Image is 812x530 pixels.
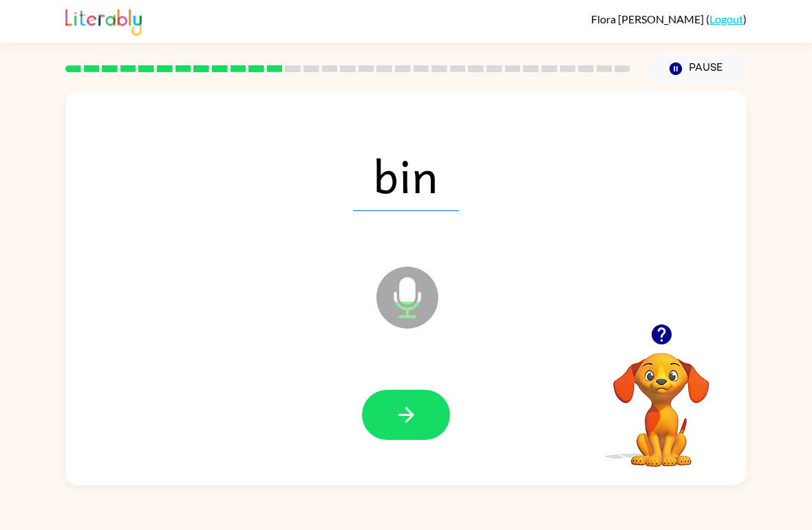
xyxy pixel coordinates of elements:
span: bin [353,140,459,211]
a: Logout [709,12,743,25]
div: ( ) [591,12,747,25]
span: Flora [PERSON_NAME] [591,12,706,25]
img: Literably [65,5,142,36]
button: Pause [647,53,747,85]
video: Your browser must support playing .mp4 files to use Literably. Please try using another browser. [592,331,730,469]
